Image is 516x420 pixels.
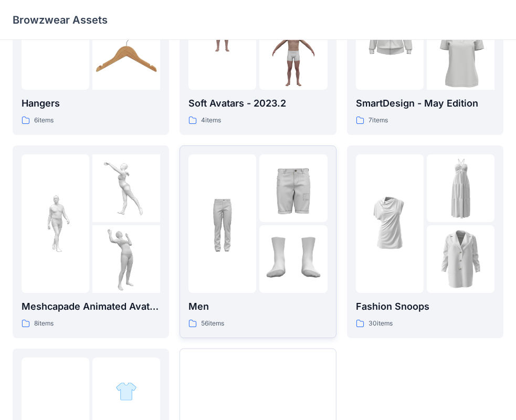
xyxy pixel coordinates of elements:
[427,154,494,222] img: folder 2
[34,115,54,126] p: 6 items
[34,318,54,329] p: 8 items
[259,22,327,90] img: folder 3
[347,145,503,338] a: folder 1folder 2folder 3Fashion Snoops30items
[115,381,137,402] img: folder 2
[22,299,160,314] p: Meshcapade Animated Avatars
[427,225,494,293] img: folder 3
[22,190,89,257] img: folder 1
[92,22,160,90] img: folder 3
[22,96,160,111] p: Hangers
[368,115,388,126] p: 7 items
[188,96,327,111] p: Soft Avatars - 2023.2
[13,13,108,27] p: Browzwear Assets
[259,225,327,293] img: folder 3
[188,190,256,257] img: folder 1
[188,299,327,314] p: Men
[92,225,160,293] img: folder 3
[92,154,160,222] img: folder 2
[356,190,424,257] img: folder 1
[201,115,221,126] p: 4 items
[427,5,494,107] img: folder 3
[13,145,169,338] a: folder 1folder 2folder 3Meshcapade Animated Avatars8items
[201,318,224,329] p: 56 items
[259,154,327,222] img: folder 2
[180,145,336,338] a: folder 1folder 2folder 3Men56items
[356,299,494,314] p: Fashion Snoops
[356,96,494,111] p: SmartDesign - May Edition
[368,318,393,329] p: 30 items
